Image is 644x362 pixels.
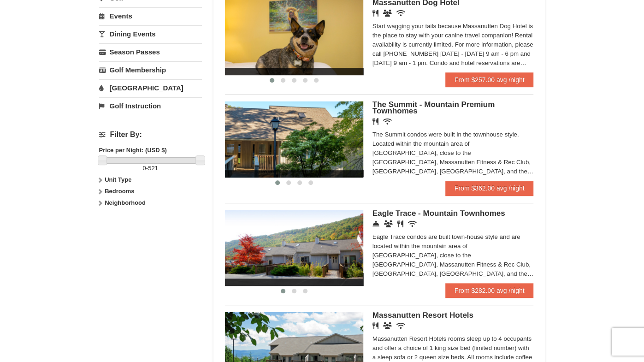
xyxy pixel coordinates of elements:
strong: Price per Night: (USD $) [99,147,167,154]
span: 0 [143,165,146,172]
i: Concierge Desk [372,220,379,227]
i: Wireless Internet (free) [383,118,392,125]
i: Restaurant [397,220,403,227]
span: 521 [148,165,158,172]
label: - [99,164,202,173]
a: Golf Instruction [99,97,202,114]
i: Conference Facilities [384,220,393,227]
a: From $362.00 avg /night [445,181,534,196]
h4: Filter By: [99,131,202,139]
i: Restaurant [372,118,378,125]
strong: Bedrooms [105,188,134,195]
i: Restaurant [372,322,378,329]
a: Golf Membership [99,61,202,78]
i: Restaurant [372,10,378,17]
i: Banquet Facilities [383,322,392,329]
a: Events [99,7,202,24]
a: From $257.00 avg /night [445,72,534,87]
span: The Summit - Mountain Premium Townhomes [372,100,495,115]
i: Wireless Internet (free) [396,10,405,17]
span: Massanutten Resort Hotels [372,311,473,320]
div: The Summit condos were built in the townhouse style. Located within the mountain area of [GEOGRAP... [372,130,534,176]
i: Wireless Internet (free) [396,322,405,329]
a: [GEOGRAPHIC_DATA] [99,79,202,96]
div: Eagle Trace condos are built town-house style and are located within the mountain area of [GEOGRA... [372,232,534,279]
strong: Neighborhood [105,199,146,206]
i: Wireless Internet (free) [408,220,417,227]
strong: Unit Type [105,176,131,183]
a: From $282.00 avg /night [445,283,534,298]
span: Eagle Trace - Mountain Townhomes [372,209,505,218]
a: Dining Events [99,25,202,42]
a: Season Passes [99,43,202,60]
div: Start wagging your tails because Massanutten Dog Hotel is the place to stay with your canine trav... [372,22,534,68]
i: Banquet Facilities [383,10,392,17]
